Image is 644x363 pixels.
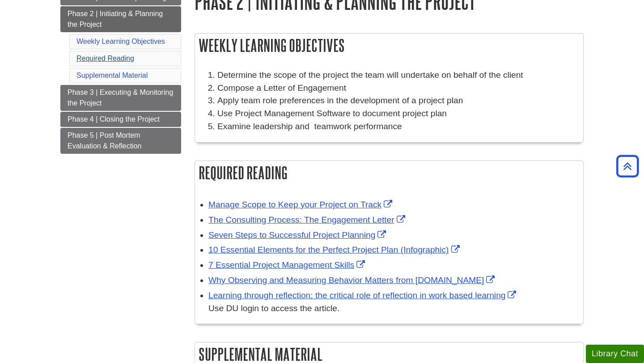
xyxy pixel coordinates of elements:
[613,160,642,172] a: Back to Top
[68,89,173,107] span: Phase 3 | Executing & Monitoring the Project
[195,34,583,57] h2: Weekly Learning Objectives
[208,302,579,315] div: Use DU login to access the article.
[76,38,165,45] a: Weekly Learning Objectives
[217,120,579,133] li: Examine leadership and teamwork performance
[68,10,163,28] span: Phase 2 | Initiating & Planning the Project
[195,161,583,185] h2: Required Reading
[217,69,579,82] li: Determine the scope of the project the team will undertake on behalf of the client
[208,275,497,285] a: Link opens in new window
[76,55,134,62] a: Required Reading
[208,230,388,240] a: Link opens in new window
[68,131,141,150] span: Phase 5 | Post Mortem Evaluation & Reflection
[60,6,181,32] a: Phase 2 | Initiating & Planning the Project
[208,200,394,209] a: Link opens in new window
[217,107,579,120] li: Use Project Management Software to document project plan
[208,245,462,254] a: Link opens in new window
[60,112,181,127] a: Phase 4 | Closing the Project
[76,72,148,79] a: Supplemental Material
[586,345,644,363] button: Library Chat
[60,128,181,154] a: Phase 5 | Post Mortem Evaluation & Reflection
[217,82,579,95] li: Compose a Letter of Engagement
[208,260,367,270] a: Link opens in new window
[68,115,160,123] span: Phase 4 | Closing the Project
[217,94,579,107] li: Apply team role preferences in the development of a project plan
[208,291,518,300] a: Link opens in new window
[60,85,181,111] a: Phase 3 | Executing & Monitoring the Project
[208,215,407,224] a: Link opens in new window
